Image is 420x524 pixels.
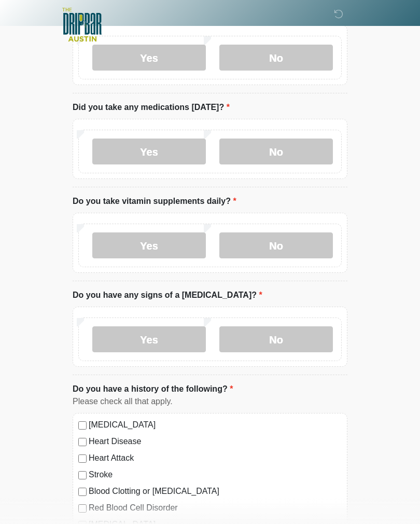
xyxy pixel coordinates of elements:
[73,289,262,301] label: Do you have any signs of a [MEDICAL_DATA]?
[92,232,206,258] label: Yes
[62,8,102,42] img: The DRIPBaR - Austin The Domain Logo
[73,383,233,395] label: Do you have a history of the following?
[219,139,333,164] label: No
[219,326,333,352] label: No
[89,435,342,448] label: Heart Disease
[219,232,333,258] label: No
[219,45,333,71] label: No
[78,454,87,463] input: Heart Attack
[78,471,87,479] input: Stroke
[89,485,342,498] label: Blood Clotting or [MEDICAL_DATA]
[89,468,342,481] label: Stroke
[78,438,87,446] input: Heart Disease
[92,45,206,71] label: Yes
[78,504,87,513] input: Red Blood Cell Disorder
[73,101,230,114] label: Did you take any medications [DATE]?
[89,452,342,464] label: Heart Attack
[78,488,87,496] input: Blood Clotting or [MEDICAL_DATA]
[89,419,342,431] label: [MEDICAL_DATA]
[89,502,342,514] label: Red Blood Cell Disorder
[73,395,347,408] div: Please check all that apply.
[92,139,206,164] label: Yes
[78,421,87,430] input: [MEDICAL_DATA]
[73,195,236,208] label: Do you take vitamin supplements daily?
[92,326,206,352] label: Yes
